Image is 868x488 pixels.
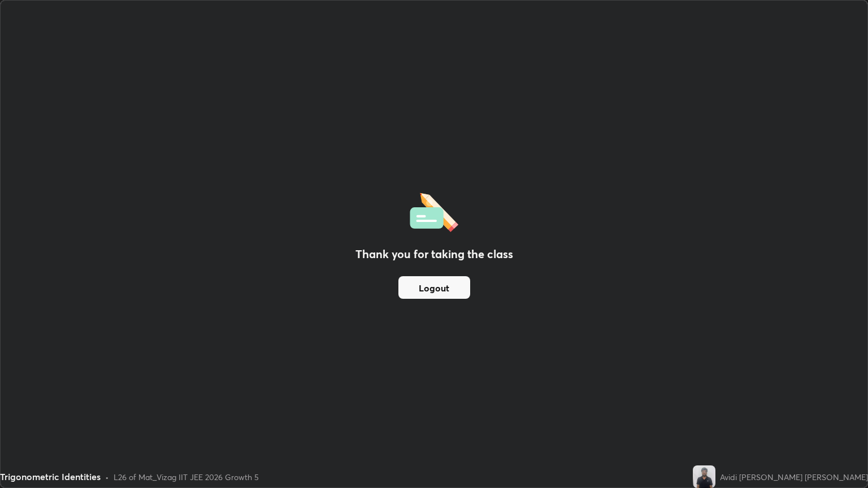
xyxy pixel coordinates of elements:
div: • [105,471,109,483]
div: Avidi [PERSON_NAME] [PERSON_NAME] [720,471,868,483]
img: offlineFeedback.1438e8b3.svg [410,189,458,232]
img: fdab62d5ebe0400b85cf6e9720f7db06.jpg [693,465,715,488]
button: Logout [398,276,470,299]
div: L26 of Mat_Vizag IIT JEE 2026 Growth 5 [114,471,259,483]
h2: Thank you for taking the class [355,246,513,263]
